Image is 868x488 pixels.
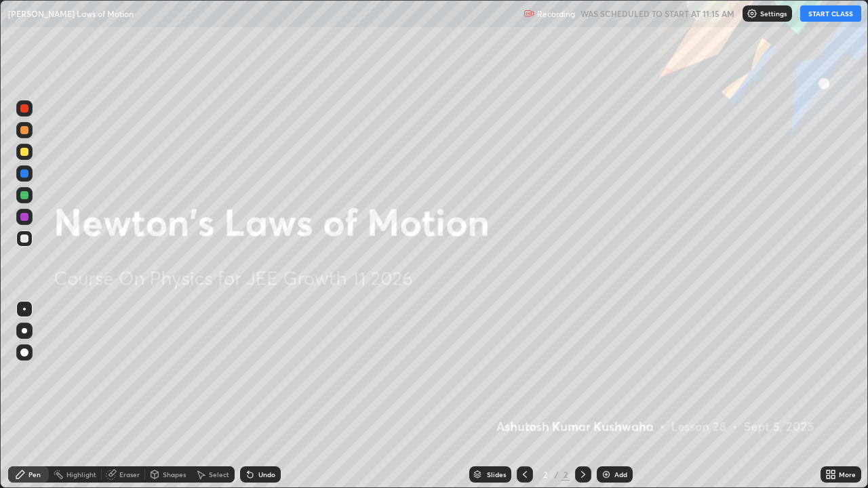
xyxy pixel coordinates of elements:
[66,471,96,478] div: Highlight
[119,471,140,478] div: Eraser
[747,8,757,19] img: class-settings-icons
[163,471,186,478] div: Shapes
[538,470,552,479] div: 2
[28,471,41,478] div: Pen
[258,471,275,478] div: Undo
[601,469,612,480] img: add-slide-button
[800,5,861,22] button: START CLASS
[614,471,627,478] div: Add
[537,9,575,19] p: Recording
[561,468,570,481] div: 2
[487,471,506,478] div: Slides
[209,471,229,478] div: Select
[524,8,534,19] img: recording.375f2c34.svg
[555,470,559,479] div: /
[839,471,856,478] div: More
[760,10,787,17] p: Settings
[8,8,134,19] p: [PERSON_NAME] Laws of Motion
[580,7,734,20] h5: WAS SCHEDULED TO START AT 11:15 AM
